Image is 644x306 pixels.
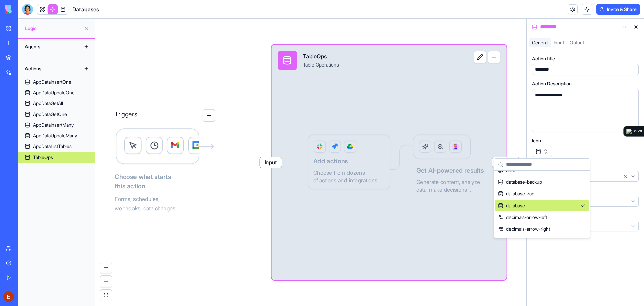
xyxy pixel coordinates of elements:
[33,100,63,107] div: AppDataGetAll
[3,291,14,302] img: ACg8ocKFnJdMgNeqYT7_RCcLMN4YxrlIs1LBNMQb0qm9Kx_HdWhjfg=s96-c
[532,137,541,144] label: Icon
[33,89,75,96] div: AppDataUpdateOne
[492,157,520,168] span: Output
[495,211,589,223] div: decimals-arrow-left
[18,152,95,163] a: TableOps
[21,63,75,74] div: Actions
[100,262,112,274] button: zoom in
[272,45,507,280] div: InputTableOpsTable OperationsOutputLogicAdd actionsChoose from dozensof actions and integrationsG...
[25,25,81,32] span: Logic
[18,87,95,98] a: AppDataUpdateOne
[115,128,215,166] img: Logic
[495,223,589,235] div: decimals-arrow-right
[115,109,137,122] p: Triggers
[532,40,548,45] span: General
[260,157,282,168] span: Input
[100,276,112,288] button: zoom out
[495,188,589,200] div: database-zap
[18,141,95,152] a: AppDataListTables
[495,235,589,247] div: delete
[495,176,589,188] div: database-backup
[495,200,589,211] div: database
[570,40,584,45] span: Output
[554,40,564,45] span: Input
[115,84,215,213] div: TriggersLogicChoose what startsthis actionForms, schedules,webhooks, data changes...
[532,55,555,62] label: Action title
[21,41,75,52] div: Agents
[18,98,95,109] a: AppDataGetAll
[100,290,112,301] button: fit view
[33,143,72,150] div: AppDataListTables
[115,195,179,212] span: Forms, schedules, webhooks, data changes...
[303,52,339,60] div: TableOps
[532,80,572,87] label: Action Description
[33,122,74,128] div: AppDataInsertMany
[33,79,71,85] div: AppDataInsertOne
[18,77,95,87] a: AppDataInsertOne
[18,109,95,120] a: AppDataGetOne
[596,4,640,15] button: Invite & Share
[72,5,99,13] span: Databases
[33,111,67,118] div: AppDataGetOne
[626,129,632,134] img: logo
[115,172,215,191] span: Choose what starts this action
[494,171,590,238] div: Suggestions
[33,154,53,161] div: TableOps
[18,130,95,141] a: AppDataUpdateMany
[633,129,642,134] div: 3h left
[5,5,46,14] img: logo
[33,132,77,139] div: AppDataUpdateMany
[18,120,95,130] a: AppDataInsertMany
[303,62,339,68] div: Table Operations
